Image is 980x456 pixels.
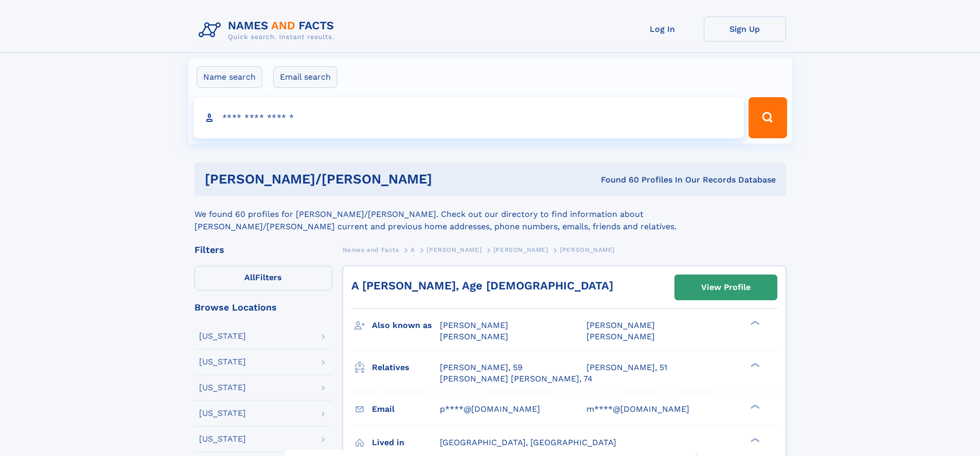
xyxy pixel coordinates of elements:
span: [PERSON_NAME] [440,332,508,341]
a: [PERSON_NAME] [426,243,482,256]
a: [PERSON_NAME], 59 [440,362,523,373]
label: Filters [194,266,332,290]
div: We found 60 profiles for [PERSON_NAME]/[PERSON_NAME]. Check out our directory to find information... [194,196,786,233]
img: Logo Names and Facts [194,16,343,44]
a: Names and Facts [343,243,399,256]
div: Filters [194,245,332,254]
div: [US_STATE] [199,409,246,417]
button: Search Button [749,97,787,138]
span: [PERSON_NAME] [440,320,508,330]
a: Sign Up [704,16,786,42]
span: A [411,246,415,253]
h1: [PERSON_NAME]/[PERSON_NAME] [205,173,516,186]
div: ❯ [748,436,760,443]
div: ❯ [748,320,760,326]
span: [PERSON_NAME] [560,246,615,253]
a: [PERSON_NAME], 51 [586,362,667,373]
span: [PERSON_NAME] [493,246,548,253]
div: ❯ [748,361,760,368]
div: ❯ [748,403,760,410]
span: All [244,272,255,282]
div: [US_STATE] [199,358,246,366]
label: Email search [273,66,337,88]
h3: Email [372,400,440,418]
div: [US_STATE] [199,435,246,443]
h3: Also known as [372,317,440,334]
span: [PERSON_NAME] [586,320,655,330]
div: Found 60 Profiles In Our Records Database [516,174,776,186]
label: Name search [197,66,262,88]
a: Log In [621,16,704,42]
input: search input [193,97,744,138]
span: [PERSON_NAME] [586,332,655,341]
div: Browse Locations [194,303,332,312]
a: [PERSON_NAME] [PERSON_NAME], 74 [440,373,593,385]
h3: Lived in [372,434,440,451]
a: A [411,243,415,256]
a: [PERSON_NAME] [493,243,548,256]
span: [PERSON_NAME] [426,246,482,253]
a: View Profile [675,275,777,300]
h3: Relatives [372,359,440,376]
div: [US_STATE] [199,384,246,392]
div: View Profile [701,276,751,299]
a: A [PERSON_NAME], Age [DEMOGRAPHIC_DATA] [351,279,613,292]
span: [GEOGRAPHIC_DATA], [GEOGRAPHIC_DATA] [440,437,616,447]
div: [US_STATE] [199,332,246,340]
